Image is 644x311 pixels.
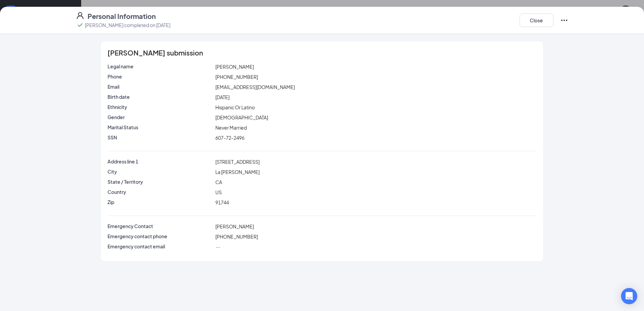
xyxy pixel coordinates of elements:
[108,158,213,165] p: Address line 1
[215,179,222,185] span: CA
[520,14,553,27] button: Close
[560,16,568,24] svg: Ellipses
[215,159,260,165] span: [STREET_ADDRESS]
[215,169,260,175] span: La [PERSON_NAME]
[108,233,213,240] p: Emergency contact phone
[108,243,213,250] p: Emergency contact email
[215,114,268,120] span: [DEMOGRAPHIC_DATA]
[88,12,156,21] h4: Personal Information
[108,114,213,120] p: Gender
[108,223,213,229] p: Emergency Contact
[215,244,220,250] span: --
[108,63,213,70] p: Legal name
[215,94,230,100] span: [DATE]
[108,168,213,175] p: City
[215,74,258,80] span: [PHONE_NUMBER]
[215,199,229,205] span: 91744
[215,135,244,141] span: 607-72-2496
[108,104,213,110] p: Ethnicity
[108,178,213,185] p: State / Territory
[108,73,213,80] p: Phone
[215,189,222,195] span: US
[108,188,213,195] p: Country
[108,83,213,90] p: Email
[76,12,84,20] svg: User
[85,22,170,28] p: [PERSON_NAME] completed on [DATE]
[76,21,84,29] svg: Checkmark
[621,288,637,304] div: Open Intercom Messenger
[108,134,213,141] p: SSN
[215,84,295,90] span: [EMAIL_ADDRESS][DOMAIN_NAME]
[215,125,247,131] span: Never Married
[108,124,213,131] p: Marital Status
[215,104,255,110] span: Hispanic Or Latino
[108,49,203,56] span: [PERSON_NAME] submission
[215,64,254,70] span: [PERSON_NAME]
[108,93,213,100] p: Birth date
[215,223,254,229] span: [PERSON_NAME]
[108,199,213,205] p: Zip
[215,234,258,240] span: [PHONE_NUMBER]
